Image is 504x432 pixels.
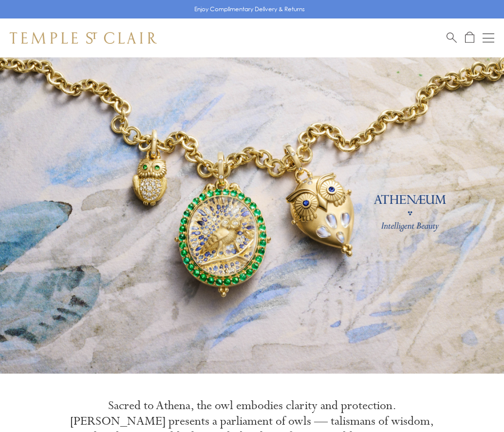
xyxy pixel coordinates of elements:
img: Temple St. Clair [10,32,157,44]
a: Open Shopping Bag [465,32,474,44]
p: Enjoy Complimentary Delivery & Returns [194,4,305,14]
button: Open navigation [483,32,494,44]
a: Search [447,32,457,44]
